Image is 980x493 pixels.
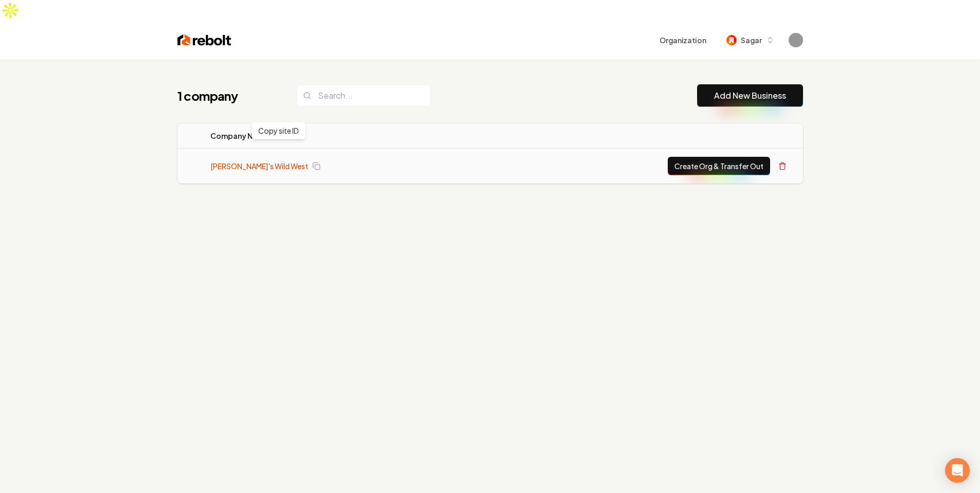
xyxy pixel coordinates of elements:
[789,33,803,47] img: Sagar Soni
[177,87,276,104] h1: 1 company
[726,35,737,45] img: Sagar
[202,123,484,149] th: Company Name
[210,161,308,171] a: [PERSON_NAME]'s Wild West
[177,33,231,47] img: Rebolt Logo
[258,125,299,136] p: Copy site ID
[789,33,803,47] button: Open user button
[945,458,970,483] div: Open Intercom Messenger
[741,35,761,46] span: Sagar
[653,31,712,49] button: Organization
[668,157,770,175] button: Create Org & Transfer Out
[697,84,803,107] button: Add New Business
[714,89,786,102] a: Add New Business
[297,85,431,106] input: Search...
